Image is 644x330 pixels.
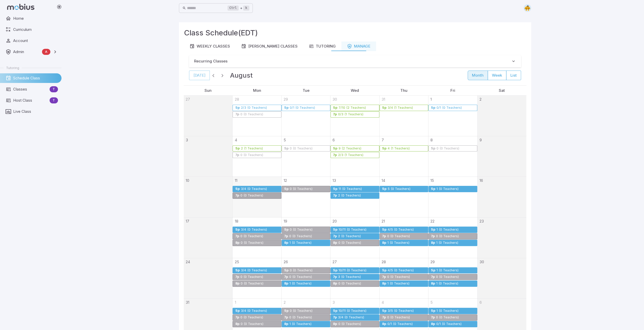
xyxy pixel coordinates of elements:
div: 10/11 (0 Teachers) [338,228,367,232]
div: 5p [431,228,435,232]
div: 0 (0 Teachers) [289,234,312,238]
td: July 29, 2025 [281,96,330,136]
a: August 3, 2025 [184,136,188,143]
a: Wednesday [349,86,361,95]
div: 2/3 (0 Teachers) [240,106,267,110]
span: Live Class [13,109,58,114]
div: 5p [431,106,435,110]
div: 7p [382,234,386,238]
div: 5p [333,106,338,110]
div: 7p [431,275,435,279]
td: August 21, 2025 [379,217,428,258]
a: Tuesday [301,86,311,95]
td: July 31, 2025 [379,96,428,136]
div: 1 (0 Teachers) [289,322,312,326]
div: 1 (0 Teachers) [289,282,312,285]
td: July 30, 2025 [330,96,379,136]
div: 0 (0 Teachers) [240,153,263,157]
div: 0 (0 Teachers) [387,275,410,279]
td: August 19, 2025 [281,217,330,258]
div: 0 (0 Teachers) [240,194,263,197]
div: 0 (0 Teachers) [240,282,263,285]
td: August 2, 2025 [477,96,526,136]
span: Account [13,38,58,43]
td: August 22, 2025 [428,217,477,258]
span: Curriculum [13,27,58,32]
td: August 23, 2025 [477,217,526,258]
div: [PERSON_NAME] Classes [241,43,298,49]
div: 7p [431,316,435,319]
div: 5p [431,269,435,272]
div: Manage [347,43,370,49]
a: August 18, 2025 [233,217,238,224]
a: July 29, 2025 [282,96,288,102]
div: 0 (0 Teachers) [240,275,263,279]
div: 7p [235,275,239,279]
div: 7p [333,153,337,157]
div: 7p [235,234,239,238]
a: August 19, 2025 [282,217,287,224]
div: 5p [431,147,435,150]
div: 0 (0 Teachers) [240,241,263,245]
span: Tutoring [6,65,19,70]
div: 0 (0 Teachers) [240,322,263,326]
div: 0 (0 Teachers) [240,234,263,238]
a: July 27, 2025 [184,96,190,102]
td: August 4, 2025 [233,136,281,177]
td: August 16, 2025 [477,177,526,217]
div: 0 (0 Teachers) [387,234,410,238]
div: 5 (0 Teachers) [387,187,411,191]
div: 1 (0 Teachers) [289,241,312,245]
div: 8p [333,322,337,326]
div: 4/5 (0 Teachers) [387,269,414,272]
button: Recurring Classes [189,55,521,67]
a: August 7, 2025 [380,136,384,143]
div: 5p [235,147,240,150]
div: 1 (0 Teachers) [436,309,459,313]
button: list [506,71,521,80]
div: 5p [284,309,289,313]
div: 2/3 (1 Teachers) [338,153,364,157]
a: August 16, 2025 [477,177,483,183]
div: 5p [382,228,387,232]
a: September 6, 2025 [477,299,482,305]
a: August 4, 2025 [233,136,237,143]
div: 5p [431,187,435,191]
td: August 25, 2025 [233,258,281,299]
div: 8p [431,322,435,326]
a: August 28, 2025 [380,258,386,265]
div: 8p [284,282,288,285]
div: 3/4 (0 Teachers) [240,309,267,313]
div: 8p [284,241,288,245]
div: 8p [235,282,239,285]
span: Host Class [13,98,48,103]
div: 0 (0 Teachers) [289,187,313,191]
div: 1 (0 Teachers) [436,269,459,272]
a: July 31, 2025 [380,96,385,102]
div: 7p [333,316,337,319]
div: 0 (0 Teachers) [289,147,313,150]
div: 0 (0 Teachers) [289,228,313,232]
div: 5p [284,269,289,272]
td: August 13, 2025 [330,177,379,217]
div: 8p [382,282,386,285]
a: September 5, 2025 [428,299,433,305]
a: August 14, 2025 [380,177,385,183]
div: 5p [235,106,240,110]
div: 5p [382,309,387,313]
div: 5p [235,269,240,272]
div: 0 (0 Teachers) [289,269,313,272]
a: August 20, 2025 [330,217,337,224]
td: August 5, 2025 [281,136,330,177]
div: 8p [235,322,239,326]
div: 7p [235,113,239,116]
div: 0/1 (0 Teachers) [436,106,462,110]
a: August 23, 2025 [477,217,484,224]
div: 7p [382,275,386,279]
p: Recurring Classes [194,58,227,64]
div: 5p [382,147,387,150]
div: 7/10 (2 Teachers) [338,106,366,110]
div: 1 (0 Teachers) [436,282,459,285]
a: September 1, 2025 [233,299,236,305]
a: Saturday [497,86,507,95]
